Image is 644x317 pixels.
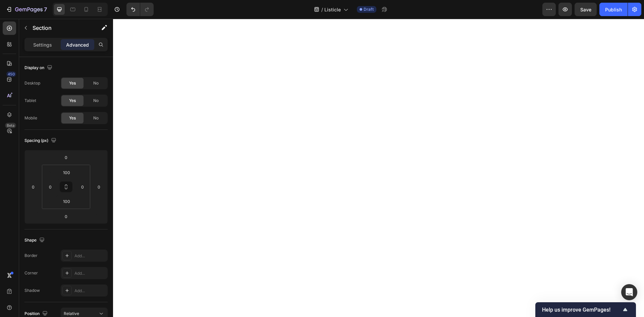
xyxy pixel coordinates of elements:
[6,71,16,77] div: 450
[33,41,52,48] p: Settings
[74,253,106,259] div: Add...
[77,182,88,192] input: 0px
[3,3,50,16] button: 7
[64,311,79,316] span: Relative
[69,115,76,121] span: Yes
[66,41,89,48] p: Advanced
[24,80,40,86] div: Desktop
[24,98,36,104] div: Tablet
[45,182,55,192] input: 0px
[33,24,88,32] p: Section
[93,115,99,121] span: No
[24,270,38,276] div: Corner
[74,270,106,276] div: Add...
[605,6,622,13] div: Publish
[24,63,54,72] div: Display on
[575,3,597,16] button: Save
[44,5,47,13] p: 7
[321,6,323,13] span: /
[24,236,46,245] div: Shape
[60,167,73,177] input: 100px
[28,182,38,192] input: 0
[69,98,76,104] span: Yes
[542,307,621,313] span: Help us improve GemPages!
[126,3,154,16] div: Undo/Redo
[5,123,16,128] div: Beta
[580,7,591,12] span: Save
[94,182,104,192] input: 0
[24,253,38,259] div: Border
[59,152,73,162] input: 0
[542,306,629,314] button: Show survey - Help us improve GemPages!
[599,3,628,16] button: Publish
[24,287,40,294] div: Shadow
[621,284,637,300] div: Open Intercom Messenger
[24,115,37,121] div: Mobile
[93,80,99,86] span: No
[364,6,374,12] span: Draft
[74,288,106,294] div: Add...
[324,6,341,13] span: Listicle
[113,19,644,317] iframe: To enrich screen reader interactions, please activate Accessibility in Grammarly extension settings
[60,196,73,206] input: 100px
[93,98,99,104] span: No
[59,211,73,221] input: 0
[69,80,76,86] span: Yes
[24,136,58,145] div: Spacing (px)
